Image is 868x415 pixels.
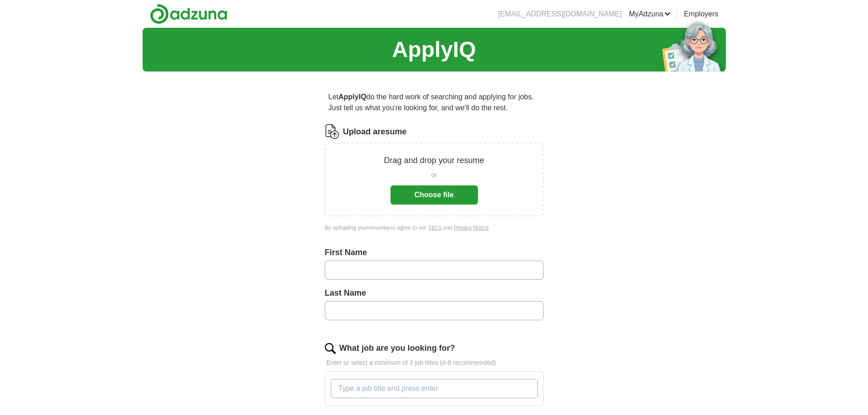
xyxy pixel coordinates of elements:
[325,246,544,259] label: First Name
[428,225,442,231] a: T&Cs
[325,124,339,139] img: CV Icon
[390,185,478,205] button: Choose file
[339,93,366,101] strong: ApplyIQ
[325,224,544,232] div: By uploading your resume you agree to our and .
[331,379,538,398] input: Type a job title and press enter
[629,9,671,20] a: MyAdzuna
[431,170,437,180] span: or
[325,343,336,354] img: search.png
[343,126,407,138] label: Upload a resume
[339,342,455,354] label: What job are you looking for?
[392,33,476,66] h1: ApplyIQ
[384,154,484,167] p: Drag and drop your resume
[498,9,621,20] li: [EMAIL_ADDRESS][DOMAIN_NAME]
[684,9,719,20] a: Employers
[150,4,227,24] img: Adzuna logo
[325,287,544,299] label: Last Name
[325,88,544,117] p: Let do the hard work of searching and applying for jobs. Just tell us what you're looking for, an...
[325,358,544,368] p: Enter or select a minimum of 3 job titles (4-8 recommended)
[454,225,489,231] a: Privacy Notice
